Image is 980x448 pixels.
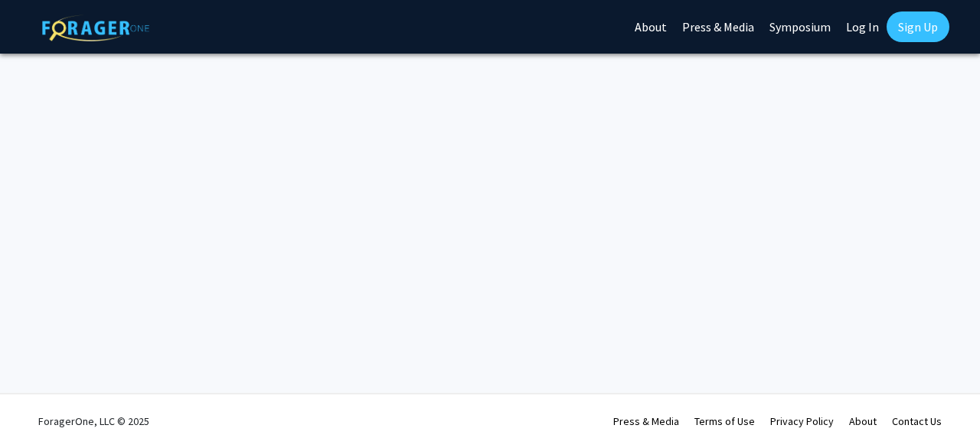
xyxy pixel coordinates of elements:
a: Press & Media [613,414,679,428]
div: ForagerOne, LLC © 2025 [38,394,149,448]
a: Terms of Use [694,414,755,428]
a: Privacy Policy [770,414,834,428]
a: Sign Up [887,11,949,42]
a: About [849,414,877,428]
img: ForagerOne Logo [42,15,149,41]
a: Contact Us [892,414,942,428]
